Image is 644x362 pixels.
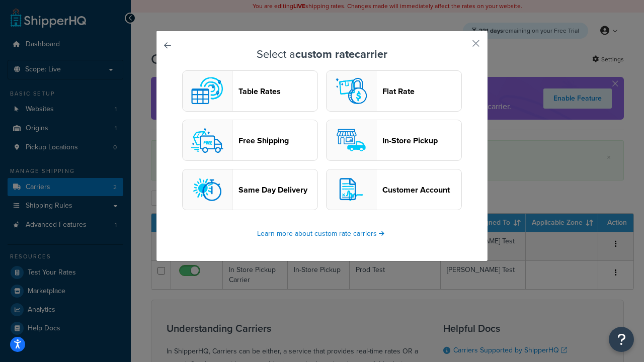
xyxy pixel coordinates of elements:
[182,48,462,60] h3: Select a
[382,86,461,96] header: Flat Rate
[238,86,317,96] header: Table Rates
[295,46,387,62] strong: custom rate carrier
[187,169,227,210] img: sameday logo
[331,169,371,210] img: customerAccount logo
[609,327,634,352] button: Open Resource Center
[182,169,318,210] button: sameday logoSame Day Delivery
[382,185,461,195] header: Customer Account
[187,120,227,160] img: free logo
[331,71,371,111] img: flat logo
[382,136,461,145] header: In-Store Pickup
[326,70,462,112] button: flat logoFlat Rate
[182,120,318,161] button: free logoFree Shipping
[331,120,371,160] img: pickup logo
[187,71,227,111] img: custom logo
[257,228,387,239] a: Learn more about custom rate carriers
[238,185,317,195] header: Same Day Delivery
[238,136,317,145] header: Free Shipping
[182,70,318,112] button: custom logoTable Rates
[326,120,462,161] button: pickup logoIn-Store Pickup
[326,169,462,210] button: customerAccount logoCustomer Account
